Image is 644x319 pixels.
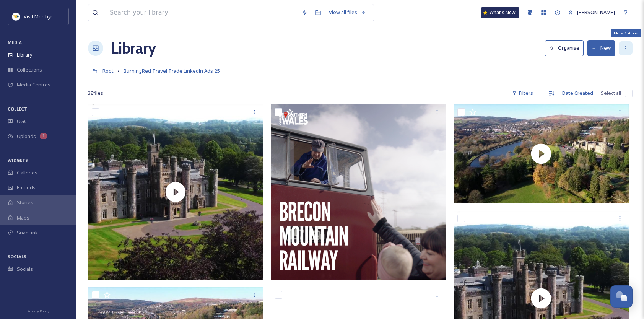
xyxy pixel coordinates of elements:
span: Uploads [17,133,36,140]
span: WIDGETS [8,157,28,163]
a: [PERSON_NAME] [564,5,619,20]
span: Media Centres [17,81,50,88]
a: Library [111,37,156,60]
span: Galleries [17,169,37,176]
div: More Options [611,29,641,37]
button: New [587,40,615,56]
a: What's New [481,7,519,18]
span: Select all [601,90,621,97]
span: Stories [17,199,33,206]
a: BurningRed Travel Trade LinkedIn Ads 25 [124,66,220,75]
a: Privacy Policy [27,306,49,315]
span: Visit Merthyr [24,13,52,20]
span: MEDIA [8,39,22,45]
span: Privacy Policy [27,309,49,314]
img: download.jpeg [12,13,20,20]
img: thumbnail [454,104,629,203]
button: Open Chat [610,285,633,308]
a: View all files [325,5,370,20]
span: COLLECT [8,106,27,112]
span: 38 file s [88,90,103,97]
img: BMR – square.png [271,104,446,280]
span: Socials [17,265,33,273]
span: SOCIALS [8,254,26,259]
img: thumbnail [88,104,263,280]
span: Embeds [17,184,36,191]
span: Library [17,51,32,59]
button: Organise [545,40,584,56]
div: Filters [508,86,537,101]
span: Root [102,67,114,74]
span: Collections [17,66,42,73]
span: Maps [17,214,29,221]
div: Date Created [558,86,597,101]
span: UGC [17,118,27,125]
div: 1 [40,133,47,139]
input: Search your library [106,4,298,21]
span: BurningRed Travel Trade LinkedIn Ads 25 [124,67,220,74]
span: [PERSON_NAME] [577,9,615,16]
span: SnapLink [17,229,38,236]
a: Root [102,66,114,75]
